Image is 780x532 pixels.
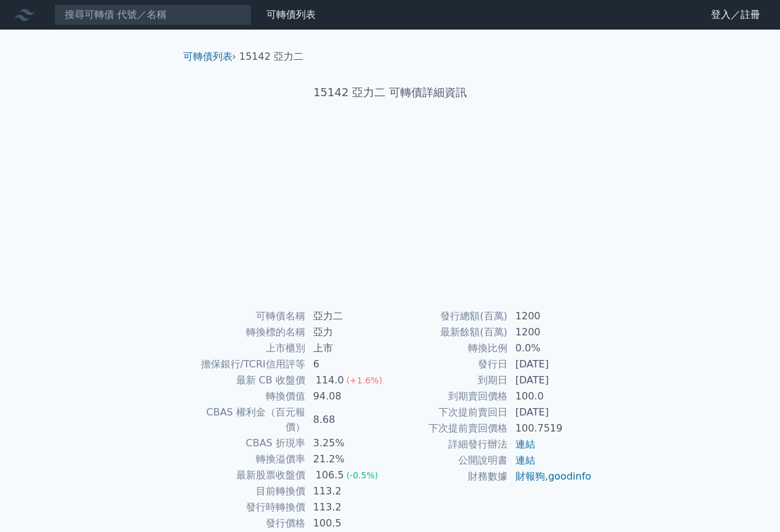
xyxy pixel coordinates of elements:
td: 最新股票收盤價 [188,467,306,483]
td: 到期日 [390,372,508,388]
td: 100.0 [508,388,593,404]
td: 上市 [306,340,390,356]
td: 到期賣回價格 [390,388,508,404]
a: goodinfo [548,470,591,482]
a: 連結 [515,454,535,466]
span: (-0.5%) [347,470,379,480]
td: , [508,469,593,485]
a: 可轉債列表 [183,51,232,62]
td: [DATE] [508,356,593,372]
td: CBAS 折現率 [188,435,306,451]
td: 亞力二 [306,308,390,324]
td: [DATE] [508,404,593,420]
a: 可轉債列表 [266,9,316,20]
td: 最新餘額(百萬) [390,324,508,340]
td: 詳細發行辦法 [390,436,508,452]
td: 1200 [508,308,593,324]
td: 1200 [508,324,593,340]
a: 連結 [515,438,535,450]
td: 3.25% [306,435,390,451]
td: 8.68 [306,404,390,435]
td: 可轉債名稱 [188,308,306,324]
td: 6 [306,356,390,372]
td: 發行價格 [188,515,306,531]
td: 113.2 [306,483,390,499]
td: 113.2 [306,499,390,515]
td: 財務數據 [390,469,508,485]
td: 轉換溢價率 [188,451,306,467]
td: 94.08 [306,388,390,404]
input: 搜尋可轉債 代號／名稱 [54,4,252,25]
td: 公開說明書 [390,452,508,469]
td: 轉換標的名稱 [188,324,306,340]
li: › [183,49,236,64]
td: 100.7519 [508,420,593,436]
td: 下次提前賣回價格 [390,420,508,436]
td: 目前轉換價 [188,483,306,499]
td: 轉換比例 [390,340,508,356]
td: 發行日 [390,356,508,372]
a: 登入／註冊 [701,5,770,25]
span: (+1.6%) [347,375,382,385]
div: 114.0 [313,373,347,388]
td: [DATE] [508,372,593,388]
td: 100.5 [306,515,390,531]
td: 21.2% [306,451,390,467]
h1: 15142 亞力二 可轉債詳細資訊 [173,84,607,101]
td: CBAS 權利金（百元報價） [188,404,306,435]
td: 上市櫃別 [188,340,306,356]
td: 發行時轉換價 [188,499,306,515]
td: 發行總額(百萬) [390,308,508,324]
td: 亞力 [306,324,390,340]
div: 106.5 [313,468,347,483]
td: 下次提前賣回日 [390,404,508,420]
td: 擔保銀行/TCRI信用評等 [188,356,306,372]
td: 最新 CB 收盤價 [188,372,306,388]
a: 財報狗 [515,470,545,482]
li: 15142 亞力二 [239,49,303,64]
td: 0.0% [508,340,593,356]
td: 轉換價值 [188,388,306,404]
